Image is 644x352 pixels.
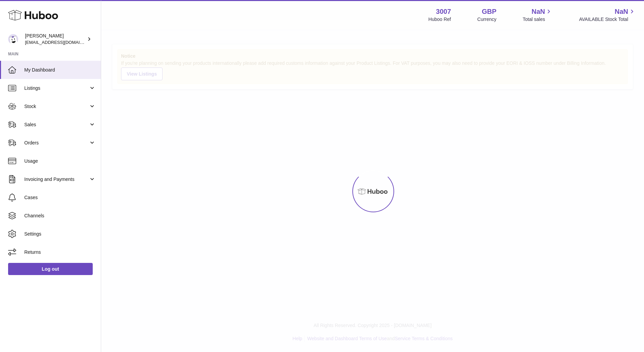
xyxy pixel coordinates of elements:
[24,85,89,91] span: Listings
[8,263,93,275] a: Log out
[579,16,636,23] span: AVAILABLE Stock Total
[24,121,89,128] span: Sales
[25,33,86,46] div: [PERSON_NAME]
[429,16,451,23] div: Huboo Ref
[24,158,96,164] span: Usage
[25,39,99,45] span: [EMAIL_ADDRESS][DOMAIN_NAME]
[579,7,636,23] a: NaN AVAILABLE Stock Total
[8,34,18,44] img: bevmay@maysama.com
[24,231,96,237] span: Settings
[436,7,451,16] strong: 3007
[482,7,496,16] strong: GBP
[615,7,628,16] span: NaN
[531,7,545,16] span: NaN
[24,194,96,201] span: Cases
[523,7,553,23] a: NaN Total sales
[24,67,96,73] span: My Dashboard
[523,16,553,23] span: Total sales
[24,176,89,183] span: Invoicing and Payments
[24,213,96,219] span: Channels
[477,16,497,23] div: Currency
[24,140,89,146] span: Orders
[24,249,96,255] span: Returns
[24,103,89,110] span: Stock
